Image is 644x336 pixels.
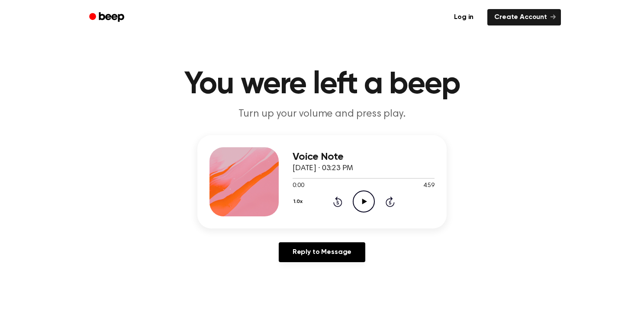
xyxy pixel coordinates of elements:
[445,7,482,27] a: Log in
[293,181,304,190] span: 0:00
[423,181,435,190] span: 4:59
[293,165,353,172] span: [DATE] · 03:23 PM
[279,242,365,262] a: Reply to Message
[100,69,544,100] h1: You were left a beep
[293,151,435,163] h3: Voice Note
[487,9,561,25] a: Create Account
[156,107,488,121] p: Turn up your volume and press play.
[293,194,306,209] button: 1.0x
[83,9,132,26] a: Beep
